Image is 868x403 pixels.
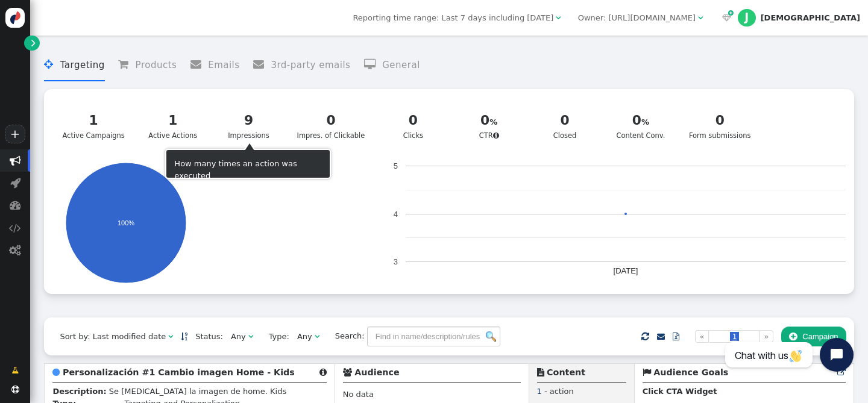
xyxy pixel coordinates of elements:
li: 3rd-party emails [253,49,350,81]
b: Audience Goals [653,367,728,377]
a:  [24,36,39,51]
div: 0 [613,111,668,131]
svg: A chart. [370,163,846,283]
span:  [253,59,271,70]
span:  [31,37,36,49]
div: Active Campaigns [63,111,125,141]
div: 1 [145,111,201,131]
span:  [52,368,60,376]
span:  [641,330,649,343]
div: 0 [386,111,441,131]
div: Closed [537,111,593,141]
span:  [11,386,19,393]
b: Audience [354,367,399,377]
span: Reporting time range: Last 7 days including [DATE] [353,13,553,22]
span:  [315,333,319,340]
div: Any [231,331,246,343]
div: CTR [461,111,517,141]
span:  [789,332,797,341]
span:  [9,222,21,234]
a:  [4,360,27,381]
input: Find in name/description/rules [367,326,500,347]
span:  [643,368,651,376]
text: 5 [394,161,398,170]
a: 0Clicks [379,104,447,148]
li: Emails [190,49,240,81]
div: Clicks [386,111,441,141]
span:  [190,59,208,70]
a:   [720,12,734,24]
span: Status: [187,331,223,343]
div: Sort by: Last modified date [60,331,166,343]
span: 1 [730,332,738,341]
span:  [118,59,135,70]
span: Type: [261,331,289,343]
span: - action [544,387,574,396]
div: 0 [537,111,593,131]
a: » [759,330,773,343]
span:  [837,368,846,376]
span: Se [MEDICAL_DATA] la imagen de home. Kids [109,387,286,396]
a: 0Impres. of Clickable [290,104,372,148]
span:  [556,14,561,22]
div: Impres. of Clickable [297,111,365,141]
img: icon_search.png [486,331,496,342]
span:  [493,132,499,139]
div: 9 [221,111,277,131]
div: Owner: [URL][DOMAIN_NAME] [578,12,696,24]
div: [DEMOGRAPHIC_DATA] [761,13,860,23]
span:  [11,364,19,376]
span:  [10,155,21,166]
div: Form submissions [689,111,751,141]
span:  [364,59,382,70]
span:  [698,14,703,22]
span:  [168,333,173,340]
span:  [722,14,731,22]
a: + [5,125,25,143]
span: Search: [327,331,365,340]
a: 0Closed [530,104,599,148]
div: 0 [297,111,365,131]
button: Campaign [781,326,846,347]
li: General [364,49,420,81]
span: 1 [537,387,542,396]
a:  [181,332,187,341]
text: 100% [118,219,134,226]
div: Active Actions [145,111,201,141]
a: 0Content Conv. [606,104,675,148]
div: J [738,9,756,27]
span: No data [343,390,374,399]
span:  [343,368,352,376]
div: 0 [689,111,751,131]
li: Products [118,49,177,81]
a: 0CTR [454,104,523,148]
a:  [665,326,687,347]
a: 0Form submissions [682,104,757,148]
a: 1Active Campaigns [55,104,131,148]
b: Click CTA Widget [643,387,717,396]
text: 3 [394,257,398,266]
span:  [44,59,60,70]
span:  [10,199,21,211]
a:  [837,367,846,377]
div: Impressions [221,111,277,141]
div: Any [297,331,312,343]
b: Content [547,367,585,377]
span:  [537,368,544,376]
div: 1 [63,111,125,131]
b: Description: [52,387,106,396]
svg: A chart. [52,163,370,283]
span:  [319,368,327,376]
a: 9Impressions [214,104,283,148]
img: logo-icon.svg [5,8,25,28]
a: « [695,330,709,343]
span:  [728,8,734,18]
div: How many times an action was executed [174,158,322,170]
b: Personalización #1 Cambio imagen Home - Kids [63,367,295,377]
li: Targeting [44,49,104,81]
a:  [657,332,665,341]
span:  [673,333,679,340]
div: Content Conv. [613,111,668,141]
